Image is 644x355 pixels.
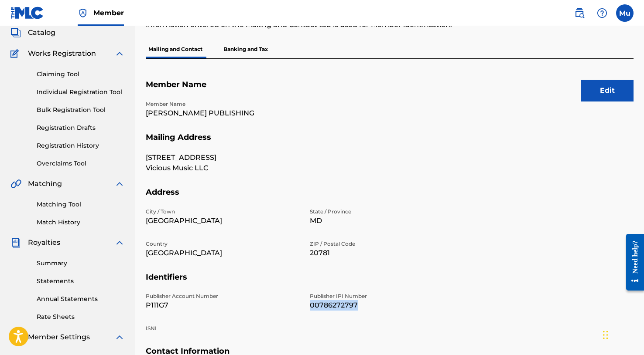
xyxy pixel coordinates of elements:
[310,208,463,216] p: State / Province
[146,300,299,311] p: P111G7
[37,277,125,286] a: Statements
[600,313,644,355] iframe: Chat Widget
[114,48,125,59] img: expand
[593,4,611,22] div: Help
[571,4,588,22] a: Public Search
[146,100,299,108] p: Member Name
[114,237,125,248] img: expand
[616,4,634,22] div: User Menu
[28,237,60,248] span: Royalties
[146,152,299,163] p: [STREET_ADDRESS]
[310,240,463,248] p: ZIP / Postal Code
[37,159,125,168] a: Overclaims Tool
[146,208,299,216] p: City / Town
[221,40,271,58] p: Banking and Tax
[28,179,62,189] span: Matching
[37,312,125,321] a: Rate Sheets
[310,216,463,226] p: MD
[37,70,125,79] a: Claiming Tool
[37,218,125,227] a: Match History
[37,294,125,304] a: Annual Statements
[37,123,125,132] a: Registration Drafts
[310,292,463,300] p: Publisher IPI Number
[603,322,608,348] div: Drag
[146,40,205,58] p: Mailing and Contact
[146,216,299,226] p: [GEOGRAPHIC_DATA]
[37,141,125,150] a: Registration History
[146,108,299,118] p: [PERSON_NAME] PUBLISHING
[574,8,585,18] img: search
[10,237,21,248] img: Royalties
[581,80,634,101] button: Edit
[10,27,21,38] img: Catalog
[114,332,125,342] img: expand
[310,300,463,311] p: 00786272797
[146,272,634,293] h5: Identifiers
[10,48,22,59] img: Works Registration
[146,163,299,173] p: Vicious Music LLC
[146,80,634,100] h5: Member Name
[37,200,125,209] a: Matching Tool
[114,179,125,189] img: expand
[37,88,125,97] a: Individual Registration Tool
[93,8,124,18] span: Member
[37,105,125,115] a: Bulk Registration Tool
[28,27,55,38] span: Catalog
[28,332,90,342] span: Member Settings
[10,27,55,38] a: CatalogCatalog
[597,8,607,18] img: help
[146,325,299,332] p: ISNI
[310,248,463,258] p: 20781
[146,248,299,258] p: [GEOGRAPHIC_DATA]
[10,7,44,19] img: MLC Logo
[146,132,634,153] h5: Mailing Address
[78,8,88,18] img: Top Rightsholder
[146,187,634,208] h5: Address
[146,292,299,300] p: Publisher Account Number
[10,179,21,189] img: Matching
[37,259,125,268] a: Summary
[620,227,644,298] iframe: Resource Center
[146,240,299,248] p: Country
[28,48,96,59] span: Works Registration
